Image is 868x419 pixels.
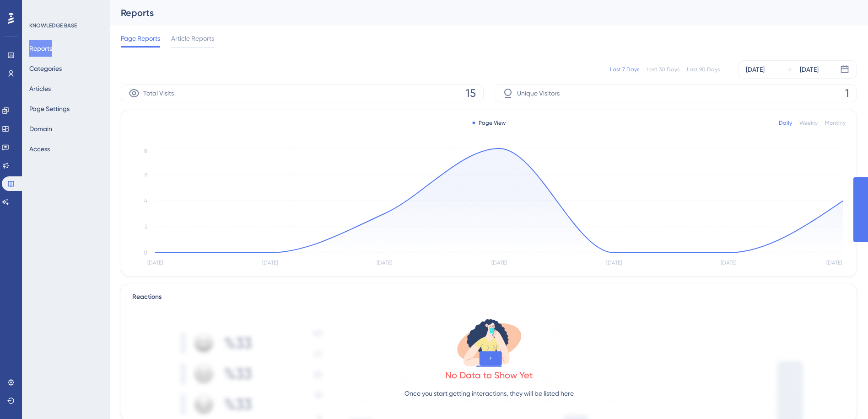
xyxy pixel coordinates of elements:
div: Last 90 Days [687,66,720,73]
tspan: 6 [145,171,147,178]
tspan: 4 [144,197,147,204]
div: [DATE] [746,64,765,75]
p: Once you start getting interactions, they will be listed here [404,388,574,399]
button: Articles [29,80,51,97]
span: Unique Visitors [517,88,560,99]
button: Page Settings [29,101,70,117]
div: Daily [779,119,792,127]
tspan: 2 [145,223,147,230]
div: [DATE] [800,64,819,75]
div: Reports [121,6,834,19]
tspan: [DATE] [262,260,278,266]
iframe: UserGuiding AI Assistant Launcher [830,383,857,410]
button: Access [29,141,50,157]
div: Reactions [132,292,846,302]
tspan: [DATE] [147,260,163,266]
tspan: 8 [144,148,147,154]
div: No Data to Show Yet [445,369,533,382]
tspan: [DATE] [491,260,507,266]
tspan: 0 [144,249,147,256]
tspan: [DATE] [606,260,622,266]
span: 15 [466,86,476,101]
div: Weekly [799,119,818,127]
span: 1 [845,86,849,101]
button: Reports [29,40,52,57]
button: Categories [29,60,62,77]
div: Last 7 Days [610,66,639,73]
span: Total Visits [143,88,174,99]
div: Last 30 Days [647,66,679,73]
div: KNOWLEDGE BASE [29,22,77,29]
div: Page View [472,119,506,127]
button: Domain [29,121,52,137]
div: Monthly [825,119,846,127]
tspan: [DATE] [721,260,736,266]
span: Page Reports [121,33,160,44]
tspan: [DATE] [826,260,842,266]
tspan: [DATE] [377,260,392,266]
span: Article Reports [171,33,214,44]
